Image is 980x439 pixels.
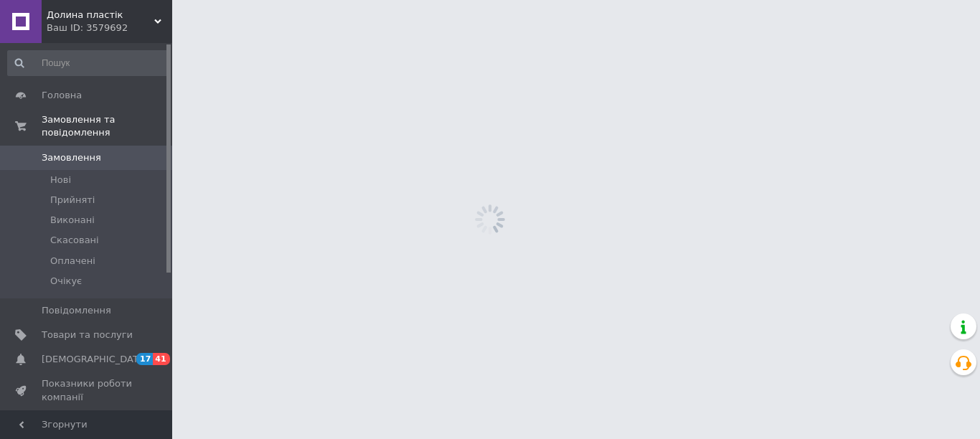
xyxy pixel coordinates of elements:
[47,9,154,22] span: Долина пластік
[42,151,101,164] span: Замовлення
[42,113,172,139] span: Замовлення та повідомлення
[50,275,82,288] span: Очікує
[42,353,148,366] span: [DEMOGRAPHIC_DATA]
[42,304,111,317] span: Повідомлення
[42,329,133,341] span: Товари та послуги
[47,22,172,34] div: Ваш ID: 3579692
[50,255,95,268] span: Оплачені
[42,377,133,403] span: Показники роботи компанії
[153,353,169,365] span: 41
[50,214,95,227] span: Виконані
[136,353,153,365] span: 17
[50,174,71,187] span: Нові
[42,89,82,102] span: Головна
[7,50,169,76] input: Пошук
[50,194,95,207] span: Прийняті
[50,234,99,247] span: Скасовані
